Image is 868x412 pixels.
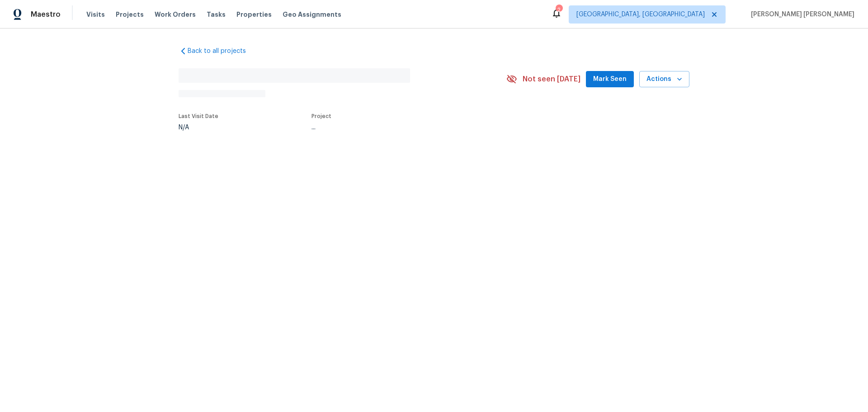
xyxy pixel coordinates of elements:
[179,47,265,56] a: Back to all projects
[556,5,562,14] div: 2
[179,114,218,119] span: Last Visit Date
[311,114,331,119] span: Project
[236,10,272,19] span: Properties
[283,10,341,19] span: Geo Assignments
[593,74,627,85] span: Mark Seen
[523,75,580,84] span: Not seen [DATE]
[207,11,226,18] span: Tasks
[747,10,854,19] span: [PERSON_NAME] [PERSON_NAME]
[179,124,218,131] div: N/A
[576,10,705,19] span: [GEOGRAPHIC_DATA], [GEOGRAPHIC_DATA]
[31,10,61,19] span: Maestro
[311,124,485,131] div: ...
[116,10,144,19] span: Projects
[155,10,196,19] span: Work Orders
[86,10,105,19] span: Visits
[646,74,682,85] span: Actions
[639,71,689,88] button: Actions
[586,71,634,88] button: Mark Seen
